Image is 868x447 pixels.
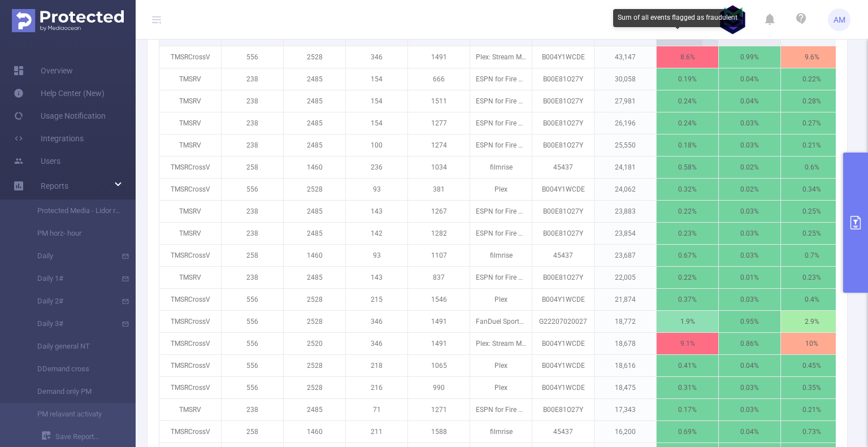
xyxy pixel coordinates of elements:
p: 0.03% [719,399,780,420]
p: 0.35% [781,377,843,398]
p: 216 [346,377,407,398]
p: 0.31% [657,377,718,398]
p: 990 [408,377,470,398]
p: 2485 [284,399,345,420]
p: 2485 [284,68,345,90]
p: ESPN for Fire TV [470,134,532,156]
p: filmrise [470,157,532,178]
a: Reports [41,175,68,197]
p: 1267 [408,201,470,222]
p: B004Y1WCDE [532,179,594,200]
p: 0.37% [657,289,718,310]
p: 218 [346,355,407,376]
p: 215 [346,289,407,310]
p: 1460 [284,245,345,266]
p: 0.01% [719,267,780,288]
p: 0.22% [657,267,718,288]
p: 18,616 [594,355,656,376]
p: 0.45% [781,355,843,376]
p: 0.03% [719,223,780,244]
p: 0.04% [719,68,780,90]
p: 0.58% [657,157,718,178]
p: 2485 [284,201,345,222]
p: Plex: Stream Movies & TV [470,46,532,68]
a: Daily [23,245,122,267]
p: 0.18% [657,134,718,156]
p: 0.02% [719,157,780,178]
p: 556 [222,46,283,68]
p: 154 [346,112,407,134]
p: 2485 [284,134,345,156]
p: TMSRV [159,223,221,244]
p: 0.6% [781,157,843,178]
p: 258 [222,245,283,266]
p: 556 [222,179,283,200]
p: 346 [346,46,407,68]
p: 258 [222,421,283,442]
div: Sum of all events flagged as fraudulent [613,9,742,27]
p: B004Y1WCDE [532,289,594,310]
p: TMSRCrossV [159,245,221,266]
p: 0.19% [657,68,718,90]
p: 1460 [284,421,345,442]
p: 142 [346,223,407,244]
p: 1460 [284,157,345,178]
p: TMSRCrossV [159,289,221,310]
p: 0.04% [719,421,780,442]
p: TMSRV [159,134,221,156]
p: 9.1% [657,333,718,354]
p: 258 [222,157,283,178]
p: TMSRCrossV [159,157,221,178]
p: 0.04% [719,355,780,376]
p: 238 [222,68,283,90]
p: 0.73% [781,421,843,442]
p: 2528 [284,355,345,376]
p: Plex [470,355,532,376]
p: 1491 [408,311,470,332]
p: 0.03% [719,201,780,222]
p: 0.21% [781,134,843,156]
p: FanDuel Sports Network [470,311,532,332]
p: 0.86% [719,333,780,354]
p: 556 [222,311,283,332]
p: 2528 [284,179,345,200]
p: 0.03% [719,134,780,156]
p: ESPN for Fire TV [470,223,532,244]
p: 236 [346,157,407,178]
p: TMSRCrossV [159,311,221,332]
p: B00E81O27Y [532,223,594,244]
p: B00E81O27Y [532,201,594,222]
a: Daily 3# [23,313,122,335]
p: B004Y1WCDE [532,377,594,398]
p: 45437 [532,421,594,442]
span: AM [834,8,845,31]
a: Daily 2# [23,290,122,313]
p: 0.23% [657,223,718,244]
p: 9.6% [781,46,843,68]
p: 381 [408,179,470,200]
a: DDemand cross [23,358,122,380]
p: 23,687 [594,245,656,266]
p: Plex [470,377,532,398]
p: 22,005 [594,267,656,288]
p: 18,678 [594,333,656,354]
p: 27,981 [594,90,656,112]
p: 346 [346,333,407,354]
p: 0.24% [657,112,718,134]
p: 45437 [532,157,594,178]
p: ESPN for Fire TV [470,90,532,112]
p: 238 [222,267,283,288]
p: Plex: Stream Movies & TV [470,333,532,354]
a: Usage Notification [14,105,106,127]
p: 1546 [408,289,470,310]
p: 1065 [408,355,470,376]
p: 154 [346,90,407,112]
p: 238 [222,201,283,222]
p: ESPN for Fire TV [470,399,532,420]
p: 21,874 [594,289,656,310]
p: B00E81O27Y [532,90,594,112]
p: 238 [222,399,283,420]
p: 1588 [408,421,470,442]
p: 2485 [284,267,345,288]
a: Overview [14,59,73,82]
